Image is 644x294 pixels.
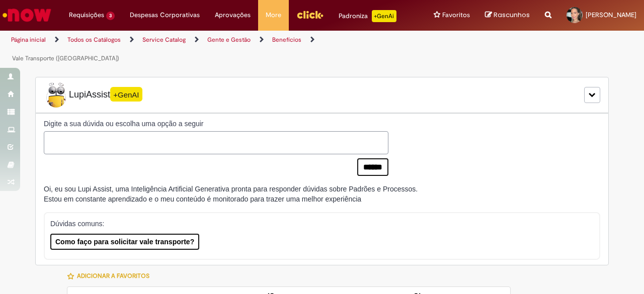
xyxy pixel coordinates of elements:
[296,7,324,22] img: click_logo_yellow_360x200.png
[266,10,281,20] span: More
[11,36,46,44] a: Página inicial
[12,54,119,62] a: Vale Transporte ([GEOGRAPHIC_DATA])
[485,11,530,20] a: Rascunhos
[110,87,142,102] span: +GenAI
[215,10,251,20] span: Aprovações
[44,119,388,129] label: Digite a sua dúvida ou escolha uma opção a seguir
[69,10,104,20] span: Requisições
[339,10,396,22] div: Padroniza
[272,36,301,44] a: Benefícios
[77,272,149,280] span: Adicionar a Favoritos
[44,82,69,108] img: Lupi
[494,10,530,20] span: Rascunhos
[142,36,186,44] a: Service Catalog
[50,219,586,229] p: Dúvidas comuns:
[44,82,142,108] span: LupiAssist
[106,12,115,20] span: 3
[8,31,422,68] ul: Trilhas de página
[44,184,418,204] div: Oi, eu sou Lupi Assist, uma Inteligência Artificial Generativa pronta para responder dúvidas sobr...
[67,36,121,44] a: Todos os Catálogos
[442,10,470,20] span: Favoritos
[130,10,200,20] span: Despesas Corporativas
[67,265,155,286] button: Adicionar a Favoritos
[35,77,609,113] div: LupiLupiAssist+GenAI
[372,10,396,22] p: +GenAi
[50,234,199,250] button: Como faço para solicitar vale transporte?
[207,36,251,44] a: Gente e Gestão
[1,5,53,25] img: ServiceNow
[586,11,636,19] span: [PERSON_NAME]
